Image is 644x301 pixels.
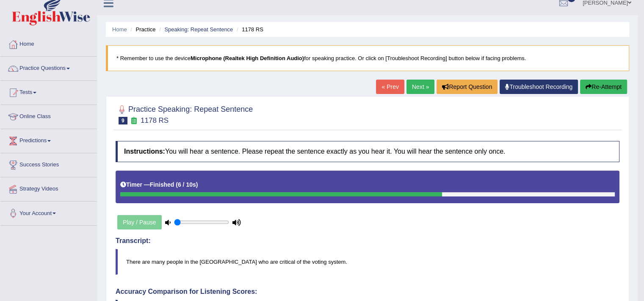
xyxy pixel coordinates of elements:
li: Practice [128,25,155,33]
b: ) [196,181,198,188]
h4: Transcript: [116,237,619,245]
a: « Prev [376,80,404,94]
li: 1178 RS [235,25,263,33]
b: 6 / 10s [178,181,196,188]
a: Home [0,33,97,54]
a: Predictions [0,129,97,150]
a: Troubleshoot Recording [500,80,578,94]
h5: Timer — [120,182,198,188]
blockquote: There are many people in the [GEOGRAPHIC_DATA] who are critical of the voting system. [116,249,619,275]
a: Tests [0,81,97,102]
a: Strategy Videos [0,177,97,199]
b: Instructions: [124,148,165,155]
a: Next » [406,80,434,94]
small: Exam occurring question [130,117,138,125]
a: Speaking: Repeat Sentence [164,26,233,33]
h4: You will hear a sentence. Please repeat the sentence exactly as you hear it. You will hear the se... [116,141,619,162]
blockquote: * Remember to use the device for speaking practice. Or click on [Troubleshoot Recording] button b... [106,45,629,71]
a: Success Stories [0,153,97,174]
a: Home [112,26,127,33]
h2: Practice Speaking: Repeat Sentence [116,103,253,124]
b: Finished [150,181,174,188]
span: 9 [119,117,127,124]
button: Report Question [437,80,498,94]
b: Microphone (Realtek High Definition Audio) [191,55,304,61]
a: Online Class [0,105,97,126]
button: Re-Attempt [580,80,627,94]
b: ( [176,181,178,188]
a: Your Account [0,202,97,223]
small: 1178 RS [141,116,169,124]
a: Practice Questions [0,57,97,78]
h4: Accuracy Comparison for Listening Scores: [116,288,619,295]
